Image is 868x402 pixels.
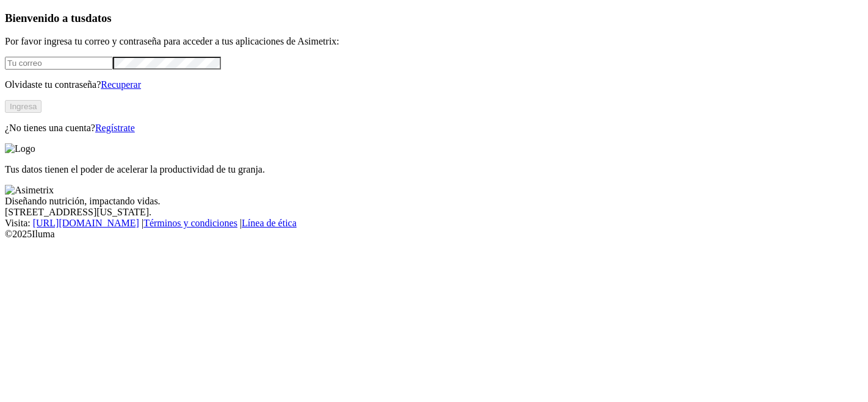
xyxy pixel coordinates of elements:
div: © 2025 Iluma [5,229,863,240]
a: Términos y condiciones [143,218,237,228]
p: Tus datos tienen el poder de acelerar la productividad de tu granja. [5,164,863,175]
div: Diseñando nutrición, impactando vidas. [5,196,863,207]
input: Tu correo [5,57,113,70]
img: Logo [5,143,35,154]
a: [URL][DOMAIN_NAME] [33,218,139,228]
p: Por favor ingresa tu correo y contraseña para acceder a tus aplicaciones de Asimetrix: [5,36,863,47]
div: [STREET_ADDRESS][US_STATE]. [5,207,863,218]
a: Recuperar [101,79,141,90]
a: Regístrate [95,123,135,133]
button: Ingresa [5,100,42,113]
div: Visita : | | [5,218,863,229]
img: Asimetrix [5,185,54,196]
a: Línea de ética [242,218,297,228]
h3: Bienvenido a tus [5,12,863,25]
span: datos [85,12,112,24]
p: Olvidaste tu contraseña? [5,79,863,90]
p: ¿No tienes una cuenta? [5,123,863,134]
